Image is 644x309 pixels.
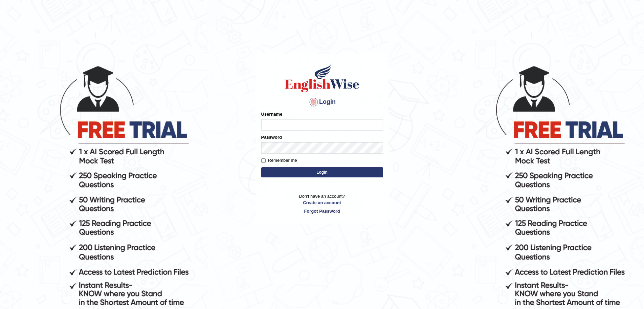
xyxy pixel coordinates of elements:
img: Logo of English Wise sign in for intelligent practice with AI [284,63,361,93]
label: Password [261,134,282,140]
button: Login [261,167,383,177]
a: Forgot Password [261,208,383,214]
a: Create an account [261,199,383,206]
h4: Login [261,97,383,108]
p: Don't have an account? [261,193,383,214]
label: Remember me [261,157,297,164]
input: Remember me [261,158,266,163]
label: Username [261,111,283,117]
